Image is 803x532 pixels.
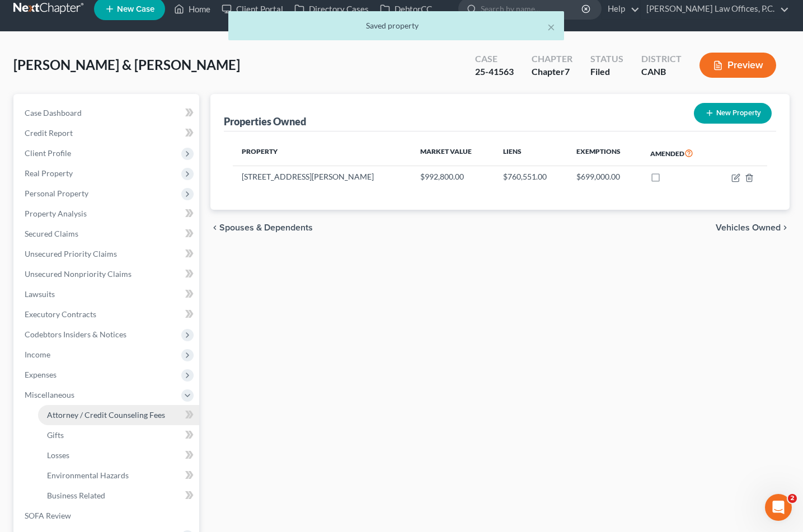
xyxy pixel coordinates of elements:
div: CANB [641,65,682,78]
span: Expenses [25,370,57,379]
div: District [641,53,682,65]
div: Status [590,53,623,65]
button: Preview [699,53,776,78]
div: Saved property [237,20,555,31]
i: chevron_right [781,223,790,232]
span: Secured Claims [25,229,78,238]
span: 2 [788,494,797,503]
span: Vehicles Owned [716,223,781,232]
div: Case [475,53,514,65]
button: Vehicles Owned chevron_right [716,223,790,232]
span: Income [25,350,50,359]
span: Personal Property [25,189,88,198]
span: Case Dashboard [25,108,82,117]
th: Property [233,140,411,166]
button: × [547,20,555,34]
th: Amended [641,140,714,166]
td: $760,551.00 [494,166,567,187]
span: New Case [117,5,154,13]
span: Unsecured Priority Claims [25,249,117,258]
span: Spouses & Dependents [219,223,313,232]
i: chevron_left [210,223,219,232]
span: Unsecured Nonpriority Claims [25,269,132,279]
button: New Property [694,103,772,124]
button: chevron_left Spouses & Dependents [210,223,313,232]
span: Credit Report [25,128,73,138]
a: Unsecured Nonpriority Claims [16,264,199,284]
a: Attorney / Credit Counseling Fees [38,405,199,425]
span: Property Analysis [25,209,87,218]
div: 25-41563 [475,65,514,78]
span: Real Property [25,168,73,178]
span: Attorney / Credit Counseling Fees [47,410,165,420]
div: Chapter [532,53,572,65]
th: Exemptions [567,140,641,166]
span: [PERSON_NAME] & [PERSON_NAME] [13,57,240,73]
a: Credit Report [16,123,199,143]
span: Environmental Hazards [47,470,129,480]
span: Business Related [47,491,105,500]
a: Unsecured Priority Claims [16,244,199,264]
span: Client Profile [25,148,71,158]
td: $699,000.00 [567,166,641,187]
span: Gifts [47,430,64,440]
div: Filed [590,65,623,78]
a: SOFA Review [16,506,199,526]
div: Chapter [532,65,572,78]
a: Lawsuits [16,284,199,304]
a: Losses [38,445,199,465]
div: Properties Owned [224,115,306,128]
span: Codebtors Insiders & Notices [25,329,126,339]
span: Lawsuits [25,289,55,299]
a: Secured Claims [16,224,199,244]
a: Property Analysis [16,204,199,224]
span: 7 [565,66,570,77]
a: Business Related [38,486,199,506]
a: Environmental Hazards [38,465,199,486]
span: Miscellaneous [25,390,74,399]
td: $992,800.00 [411,166,494,187]
a: Gifts [38,425,199,445]
td: [STREET_ADDRESS][PERSON_NAME] [233,166,411,187]
iframe: Intercom live chat [765,494,792,521]
a: Executory Contracts [16,304,199,324]
a: Case Dashboard [16,103,199,123]
th: Liens [494,140,567,166]
span: Losses [47,450,69,460]
span: Executory Contracts [25,309,96,319]
span: SOFA Review [25,511,71,520]
th: Market Value [411,140,494,166]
